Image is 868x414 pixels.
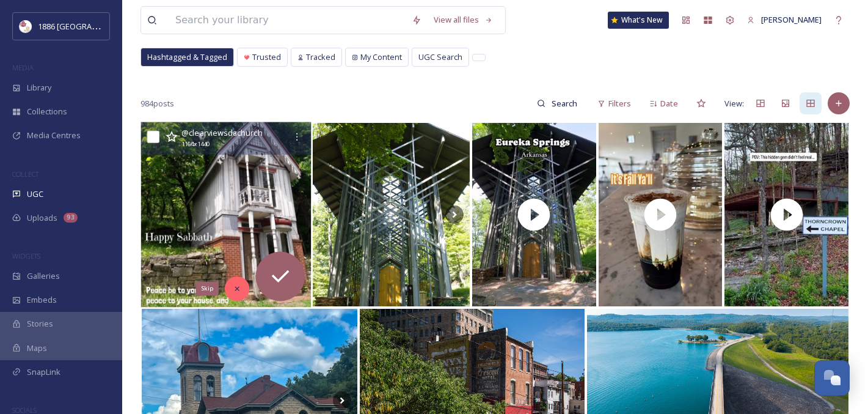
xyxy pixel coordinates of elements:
[27,82,51,94] span: Library
[599,123,723,306] img: thumbnail
[306,51,335,63] span: Tracked
[20,20,32,32] img: logos.png
[724,123,848,306] img: thumbnail
[141,122,312,308] img: Happy Sabbath! #happysabbath #sabbath #eurekasprings #arkansas
[428,8,499,32] a: View all files
[181,140,209,149] span: 1164 x 1440
[360,51,402,63] span: My Content
[12,169,38,179] span: COLLECT
[724,98,744,109] span: View:
[181,127,262,138] span: @ clearviewsdachurch
[27,294,57,306] span: Embeds
[27,130,81,141] span: Media Centres
[252,51,281,63] span: Trusted
[27,188,43,200] span: UGC
[27,106,67,117] span: Collections
[27,342,47,354] span: Maps
[140,98,174,109] span: 984 posts
[313,123,470,306] img: Thorncrown Chapel in Eureka Springs, AR. Truly awe inspiring in person. #thorncrownchapel #thornc...
[741,8,828,32] a: [PERSON_NAME]
[545,91,585,116] input: Search
[12,251,40,261] span: WIDGETS
[64,213,78,223] div: 93
[608,12,669,29] a: What's New
[761,14,822,25] span: [PERSON_NAME]
[27,366,60,378] span: SnapLink
[472,123,596,306] img: thumbnail
[12,63,34,72] span: MEDIA
[418,51,462,63] span: UGC Search
[27,318,53,330] span: Stories
[196,282,219,296] div: Skip
[38,20,134,32] span: 1886 [GEOGRAPHIC_DATA]
[147,51,227,63] span: Hashtagged & Tagged
[608,98,631,109] span: Filters
[27,212,57,224] span: Uploads
[27,270,60,282] span: Galleries
[814,360,850,396] button: Open Chat
[169,7,406,34] input: Search your library
[660,98,678,109] span: Date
